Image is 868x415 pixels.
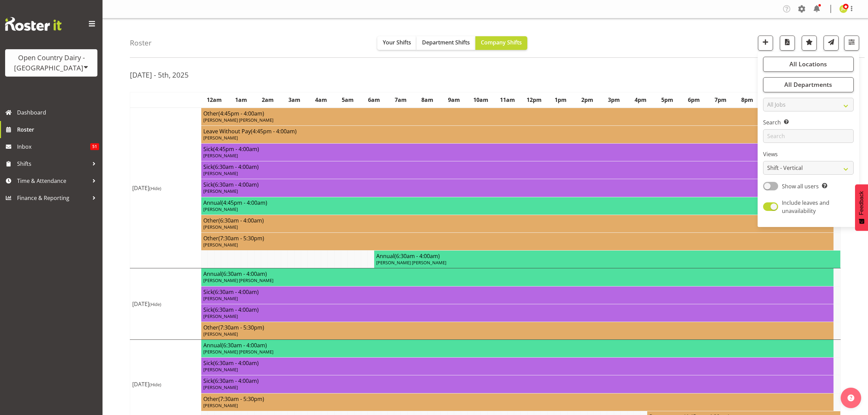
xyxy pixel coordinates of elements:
h4: Other [203,324,831,331]
button: Download a PDF of the roster according to the set date range. [780,36,795,51]
span: (6:30am - 4:00am) [221,342,267,349]
td: [DATE] [130,108,201,268]
h4: Sick [203,289,831,295]
span: Roster [17,124,99,135]
th: 7pm [707,92,734,108]
span: [PERSON_NAME] [PERSON_NAME] [203,117,273,123]
span: (6:30am - 4:00am) [213,288,259,296]
h4: Annual [376,253,838,259]
span: All Departments [784,80,832,89]
th: 2pm [574,92,601,108]
span: (4:45pm - 4:00am) [218,110,264,117]
span: [PERSON_NAME] [203,170,238,176]
span: [PERSON_NAME] [PERSON_NAME] [203,277,273,283]
th: 7am [388,92,414,108]
button: Company Shifts [475,36,527,50]
th: 9am [441,92,467,108]
th: 10am [467,92,494,108]
button: Department Shifts [417,36,475,50]
span: (6:30am - 4:00am) [213,377,259,385]
span: [PERSON_NAME] [203,224,238,230]
th: 5am [334,92,361,108]
th: 1am [228,92,254,108]
span: Include leaves and unavailability [782,199,829,215]
button: All Departments [763,77,854,92]
th: 3pm [600,92,627,108]
th: 6pm [680,92,707,108]
span: 51 [90,143,99,150]
h4: Sick [203,181,831,188]
span: [PERSON_NAME] [203,331,238,337]
th: 12pm [521,92,547,108]
span: (4:45pm - 4:00am) [251,128,297,135]
h4: Other [203,396,831,402]
h4: Annual [203,199,831,206]
span: (6:30am - 4:00am) [213,163,259,171]
span: [PERSON_NAME] [203,366,238,373]
span: [PERSON_NAME] [203,384,238,390]
div: Open Country Dairy - [GEOGRAPHIC_DATA] [12,53,91,73]
th: 2am [254,92,281,108]
span: (Hide) [149,185,161,191]
h4: Other [203,217,831,224]
h4: Leave Without Pay [203,128,831,135]
span: (Hide) [149,381,161,388]
th: 4am [308,92,334,108]
h4: Sick [203,306,831,313]
span: Your Shifts [383,39,411,46]
th: 3am [281,92,308,108]
button: Add a new shift [758,36,773,51]
h4: Annual [203,342,831,349]
span: (Hide) [149,301,161,307]
th: 12am [201,92,228,108]
span: [PERSON_NAME] [203,313,238,319]
h4: Other [203,110,831,117]
span: Finance & Reporting [17,193,89,203]
th: 5pm [654,92,680,108]
img: jessica-greenwood7429.jpg [839,5,847,13]
span: (4:45pm - 4:00am) [221,199,267,206]
button: Highlight an important date within the roster. [802,36,817,51]
h4: Other [203,235,831,242]
span: (7:30am - 5:30pm) [218,235,264,242]
span: [PERSON_NAME] [203,242,238,248]
button: Filter Shifts [844,36,859,51]
span: [PERSON_NAME] [PERSON_NAME] [203,349,273,355]
button: Feedback - Show survey [855,184,868,231]
span: (6:30am - 4:00am) [218,217,264,224]
span: (6:30am - 4:00am) [213,181,259,188]
th: 8am [414,92,441,108]
button: All Locations [763,57,854,72]
span: (6:30am - 4:00am) [221,270,267,278]
span: (4:45pm - 4:00am) [213,145,259,153]
h4: Sick [203,163,831,170]
button: Your Shifts [377,36,417,50]
span: [PERSON_NAME] [203,188,238,194]
span: [PERSON_NAME] [203,135,238,141]
span: Show all users [782,183,819,190]
span: [PERSON_NAME] [PERSON_NAME] [376,259,446,266]
th: 4pm [627,92,654,108]
span: Company Shifts [481,39,522,46]
th: 8pm [734,92,760,108]
span: Inbox [17,142,90,152]
span: (6:30am - 4:00am) [213,306,259,313]
h4: Annual [203,270,831,277]
td: [DATE] [130,268,201,340]
span: (7:30am - 5:30pm) [218,324,264,331]
input: Search [763,129,854,143]
span: All Locations [789,60,827,68]
span: [PERSON_NAME] [203,295,238,302]
span: [PERSON_NAME] [203,402,238,409]
label: Views [763,150,854,158]
span: Dashboard [17,107,99,118]
span: Shifts [17,159,89,169]
h4: Roster [130,39,152,47]
span: [PERSON_NAME] [203,152,238,159]
h4: Sick [203,146,831,152]
h2: [DATE] - 5th, 2025 [130,70,189,79]
span: (6:30am - 4:00am) [213,359,259,367]
button: Send a list of all shifts for the selected filtered period to all rostered employees. [824,36,839,51]
label: Search [763,118,854,126]
th: 6am [361,92,388,108]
